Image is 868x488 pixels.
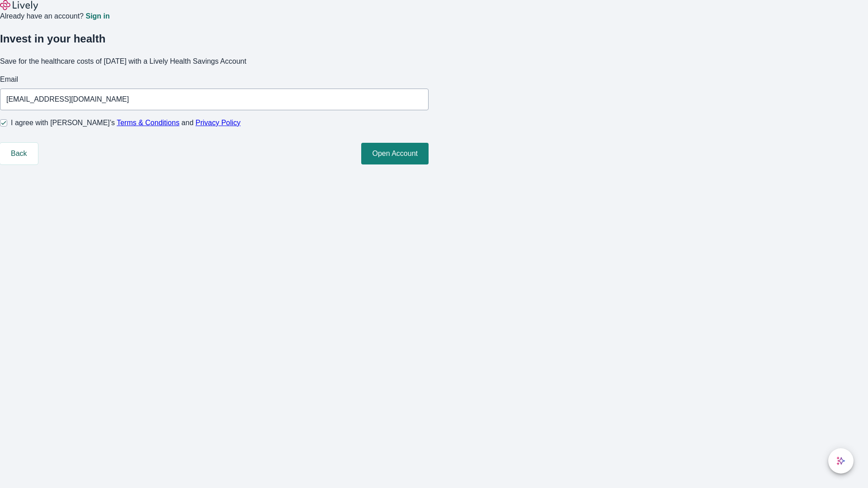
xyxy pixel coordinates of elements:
span: I agree with [PERSON_NAME]’s and [11,117,241,128]
a: Terms & Conditions [117,119,179,127]
a: Sign in [85,13,109,20]
button: chat [828,448,854,474]
a: Privacy Policy [196,119,241,127]
button: Open Account [361,143,429,164]
svg: Lively AI Assistant [836,456,845,465]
